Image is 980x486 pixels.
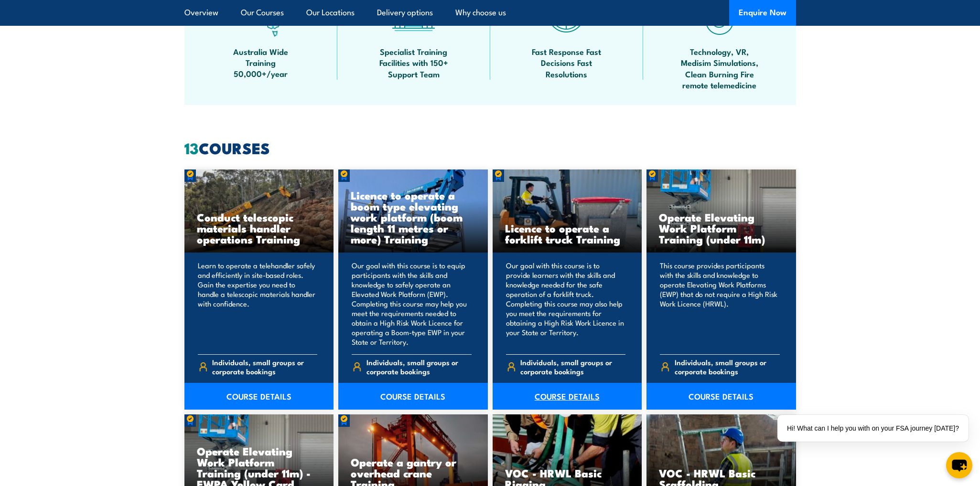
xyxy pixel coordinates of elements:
a: COURSE DETAILS [646,383,796,410]
strong: 13 [184,136,199,159]
span: Individuals, small groups or corporate bookings [366,358,472,376]
span: Technology, VR, Medisim Simulations, Clean Burning Fire remote telemedicine [677,46,763,91]
h3: Licence to operate a boom type elevating work platform (boom length 11 metres or more) Training [351,190,475,244]
p: This course provides participants with the skills and knowledge to operate Elevating Work Platfor... [660,261,780,347]
span: Individuals, small groups or corporate bookings [212,358,317,376]
a: COURSE DETAILS [338,383,488,410]
span: Australia Wide Training 50,000+/year [218,46,304,79]
button: chat-button [946,452,972,478]
span: Fast Response Fast Decisions Fast Resolutions [524,46,610,79]
span: Individuals, small groups or corporate bookings [675,358,780,376]
h3: Licence to operate a forklift truck Training [505,222,630,244]
div: Hi! What can I help you with on your FSA journey [DATE]? [777,415,969,442]
h3: Conduct telescopic materials handler operations Training [197,211,322,244]
span: Specialist Training Facilities with 150+ Support Team [371,46,457,79]
p: Learn to operate a telehandler safely and efficiently in site-based roles. Gain the expertise you... [198,261,318,347]
a: COURSE DETAILS [493,383,642,410]
p: Our goal with this course is to provide learners with the skills and knowledge needed for the saf... [506,261,626,347]
h3: Operate Elevating Work Platform Training (under 11m) [659,211,784,244]
a: COURSE DETAILS [184,383,334,410]
p: Our goal with this course is to equip participants with the skills and knowledge to safely operat... [352,261,472,347]
h2: COURSES [184,141,796,154]
span: Individuals, small groups or corporate bookings [520,358,625,376]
